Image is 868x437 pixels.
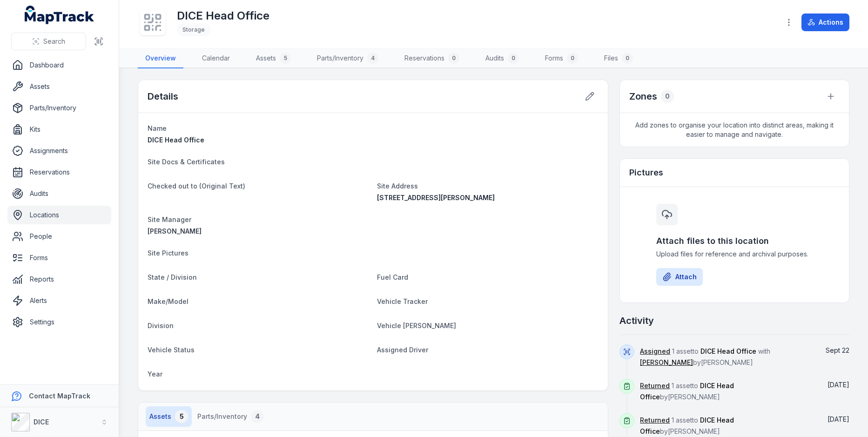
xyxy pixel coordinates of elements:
span: Vehicle Status [148,346,195,354]
div: 0 [661,90,674,103]
a: Parts/Inventory4 [310,49,386,68]
button: Search [11,33,86,50]
h2: Activity [619,314,654,327]
a: Assets [7,77,111,96]
h3: Pictures [629,166,663,179]
span: Vehicle Tracker [377,297,428,305]
div: 5 [280,53,291,64]
span: Site Pictures [148,249,188,257]
span: 1 asset to by [PERSON_NAME] [640,416,734,435]
div: 5 [175,410,188,423]
span: Make/Model [148,297,188,305]
a: Kits [7,120,111,139]
h1: DICE Head Office [177,8,269,23]
span: Site Manager [148,215,191,223]
span: Upload files for reference and archival purposes. [656,249,813,259]
span: DICE Head Office [700,347,756,355]
span: Site Docs & Certificates [148,158,225,166]
button: Assets5 [146,406,192,427]
div: 4 [367,53,378,64]
h2: Details [148,90,178,103]
a: Assignments [7,141,111,160]
span: Search [43,37,65,46]
span: Assigned Driver [377,346,428,354]
h2: Zones [629,90,657,103]
span: [DATE] [828,381,849,389]
span: Site Address [377,182,418,190]
span: Add zones to organise your location into distinct areas, making it easier to manage and navigate. [620,113,849,147]
a: Reports [7,270,111,289]
span: [DATE] [828,415,849,423]
strong: DICE [34,418,49,426]
a: Settings [7,313,111,331]
div: 4 [251,410,264,423]
button: Actions [801,13,849,31]
a: Returned [640,381,670,390]
div: 0 [448,53,459,64]
a: Forms [7,249,111,267]
a: Assigned [640,347,670,356]
span: State / Division [148,273,197,281]
a: Calendar [195,49,237,68]
span: Fuel Card [377,273,408,281]
div: 0 [567,53,578,64]
a: Dashboard [7,56,111,74]
button: Attach [656,268,703,286]
button: Parts/Inventory4 [194,406,268,427]
h3: Attach files to this location [656,235,813,248]
a: Audits [7,184,111,203]
a: Forms0 [538,49,585,68]
a: MapTrack [25,6,94,24]
a: Returned [640,416,670,425]
a: Reservations0 [397,49,467,68]
strong: Contact MapTrack [29,392,90,400]
a: Assets5 [249,49,298,68]
a: Alerts [7,291,111,310]
span: DICE Head Office [148,136,204,144]
span: Sept 22 [826,346,849,354]
a: [PERSON_NAME] [640,358,693,367]
span: Year [148,370,162,378]
a: Overview [138,49,183,68]
div: Storage [177,23,210,36]
a: [PERSON_NAME] [148,227,370,236]
span: [STREET_ADDRESS][PERSON_NAME] [377,194,495,202]
a: Audits0 [478,49,526,68]
a: Files0 [597,49,640,68]
div: 0 [622,53,633,64]
span: Name [148,124,167,132]
a: Locations [7,206,111,224]
div: 0 [508,53,519,64]
a: Reservations [7,163,111,182]
a: People [7,227,111,246]
time: 09/09/2025, 1:33:32 pm [828,415,849,423]
span: 1 asset to with by [PERSON_NAME] [640,347,770,366]
span: Vehicle [PERSON_NAME] [377,322,456,329]
time: 22/09/2025, 10:52:34 am [826,346,849,354]
time: 09/09/2025, 2:18:01 pm [828,381,849,389]
span: Division [148,322,174,329]
a: Parts/Inventory [7,99,111,117]
span: 1 asset to by [PERSON_NAME] [640,382,734,401]
span: Checked out to (Original Text) [148,182,245,190]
